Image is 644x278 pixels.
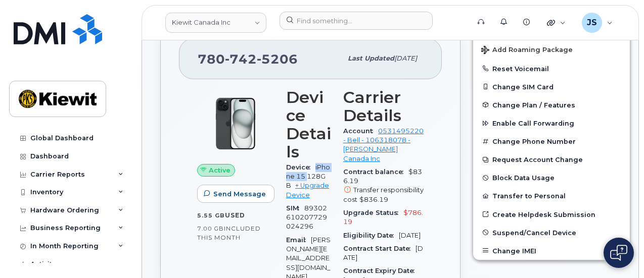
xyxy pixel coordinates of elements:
[473,114,630,132] button: Enable Call Forwarding
[343,168,424,204] span: $836.19
[280,12,433,30] input: Find something...
[473,60,630,78] button: Reset Voicemail
[286,236,311,244] span: Email
[225,51,257,67] span: 742
[286,163,315,171] span: Device
[587,17,597,29] span: JS
[343,209,403,216] span: Upgrade Status
[343,168,408,176] span: Contract balance
[473,224,630,242] button: Suspend/Cancel Device
[481,46,573,55] span: Add Roaming Package
[205,93,266,154] img: iPhone_15_Black.png
[540,13,573,33] div: Quicklinks
[286,182,329,198] a: + Upgrade Device
[225,211,245,219] span: used
[197,185,274,203] button: Send Message
[286,88,331,161] h3: Device Details
[343,232,399,239] span: Eligibility Date
[473,205,630,224] a: Create Helpdesk Submission
[394,54,417,62] span: [DATE]
[343,267,420,274] span: Contract Expiry Date
[198,51,298,67] span: 780
[213,189,266,199] span: Send Message
[348,54,394,62] span: Last updated
[473,169,630,187] button: Block Data Usage
[399,232,421,239] span: [DATE]
[492,120,574,127] span: Enable Call Forwarding
[343,245,416,252] span: Contract Start Date
[492,229,576,236] span: Suspend/Cancel Device
[286,163,330,190] span: iPhone 15 128GB
[473,242,630,260] button: Change IMEI
[197,225,261,241] span: included this month
[473,96,630,114] button: Change Plan / Features
[473,78,630,96] button: Change SIM Card
[197,212,225,219] span: 5.55 GB
[473,39,630,60] button: Add Roaming Package
[610,245,627,261] img: Open chat
[165,13,266,33] a: Kiewit Canada Inc
[257,51,298,67] span: 5206
[473,150,630,169] button: Request Account Change
[343,127,424,162] a: 0531495220 - Bell - 106318078 - [PERSON_NAME] Canada Inc
[473,132,630,150] button: Change Phone Number
[359,196,388,203] span: $836.19
[343,127,378,135] span: Account
[286,204,327,231] span: 89302610207729024296
[343,186,424,203] span: Transfer responsibility cost
[343,88,424,125] h3: Carrier Details
[492,101,575,108] span: Change Plan / Features
[197,225,224,232] span: 7.00 GB
[473,187,630,205] button: Transfer to Personal
[209,165,231,175] span: Active
[286,204,304,212] span: SIM
[575,13,620,33] div: Jenna Savard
